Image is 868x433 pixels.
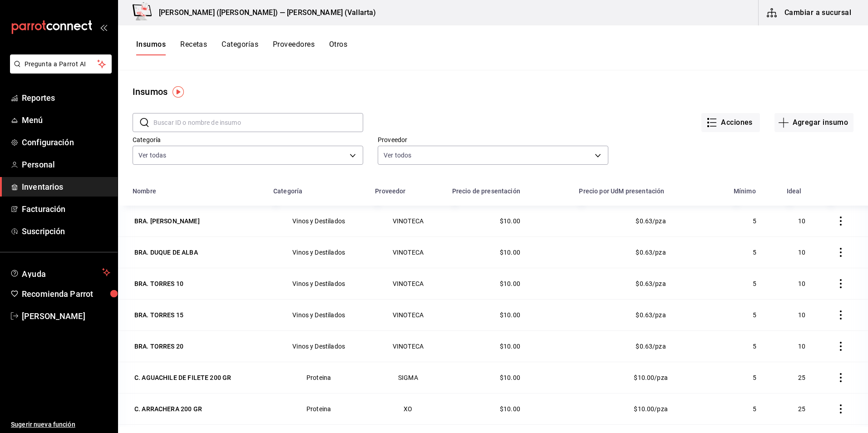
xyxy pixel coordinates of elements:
input: Buscar ID o nombre de insumo [153,113,363,132]
span: 10 [798,280,805,287]
span: $10.00 [500,374,520,381]
span: Facturación [22,203,110,215]
div: C. AGUACHILE DE FILETE 200 GR [134,373,231,382]
div: Ideal [787,187,802,195]
td: Vinos y Destilados [268,206,370,236]
div: Proveedor [375,187,405,195]
div: BRA. [PERSON_NAME] [134,216,200,226]
td: XO [370,393,446,424]
span: Reportes [22,92,110,104]
span: $10.00 [500,249,520,256]
div: BRA. TORRES 20 [134,342,183,351]
span: 5 [753,405,756,413]
button: Otros [329,40,347,55]
span: $10.00 [500,311,520,319]
label: Categoría [133,137,363,143]
div: Precio de presentación [452,187,520,195]
span: 5 [753,217,756,225]
td: VINOTECA [370,330,446,362]
td: Vinos y Destilados [268,330,370,362]
span: Sugerir nueva función [11,420,110,429]
td: SIGMA [370,362,446,393]
span: Ver todas [138,151,166,160]
span: $10.00 [500,343,520,350]
span: Recomienda Parrot [22,288,110,300]
span: Ayuda [22,267,99,278]
img: Tooltip marker [173,86,184,98]
span: Personal [22,158,110,171]
td: VINOTECA [370,206,446,236]
span: $0.63/pza [636,280,666,287]
span: 25 [798,405,805,413]
td: VINOTECA [370,268,446,299]
button: Categorías [222,40,258,55]
span: Menú [22,114,110,126]
div: BRA. TORRES 15 [134,310,183,320]
td: Vinos y Destilados [268,268,370,299]
span: $0.63/pza [636,217,666,225]
button: Proveedores [273,40,315,55]
span: $0.63/pza [636,343,666,350]
span: 10 [798,249,805,256]
div: navigation tabs [136,40,347,55]
button: Recetas [180,40,207,55]
span: 10 [798,217,805,225]
div: C. ARRACHERA 200 GR [134,404,202,413]
div: Insumos [133,85,168,98]
span: $10.00/pza [634,374,668,381]
span: $10.00 [500,280,520,287]
span: 5 [753,374,756,381]
div: BRA. TORRES 10 [134,279,183,288]
span: $10.00 [500,405,520,413]
span: [PERSON_NAME] [22,310,110,322]
td: Vinos y Destilados [268,236,370,268]
div: BRA. DUQUE DE ALBA [134,248,198,257]
button: Acciones [701,113,760,132]
span: Configuración [22,136,110,148]
span: 10 [798,311,805,319]
button: Pregunta a Parrot AI [10,54,112,74]
span: $10.00 [500,217,520,225]
h3: [PERSON_NAME] ([PERSON_NAME]) — [PERSON_NAME] (Vallarta) [152,7,376,18]
td: VINOTECA [370,236,446,268]
button: Agregar insumo [774,113,853,132]
span: 5 [753,249,756,256]
label: Proveedor [378,137,608,143]
div: Categoría [273,187,302,195]
td: VINOTECA [370,299,446,330]
span: Ver todos [384,151,411,160]
span: Suscripción [22,225,110,237]
a: Pregunta a Parrot AI [6,66,112,75]
span: 5 [753,343,756,350]
span: Pregunta a Parrot AI [25,59,98,69]
span: Inventarios [22,181,110,193]
div: Precio por UdM presentación [579,187,664,195]
div: Nombre [133,187,156,195]
span: 25 [798,374,805,381]
span: 10 [798,343,805,350]
span: 5 [753,280,756,287]
button: open_drawer_menu [100,24,107,31]
span: $0.63/pza [636,249,666,256]
button: Insumos [136,40,166,55]
span: $10.00/pza [634,405,668,413]
div: Mínimo [734,187,756,195]
td: Proteina [268,362,370,393]
td: Vinos y Destilados [268,299,370,330]
td: Proteina [268,393,370,424]
span: 5 [753,311,756,319]
span: $0.63/pza [636,311,666,319]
